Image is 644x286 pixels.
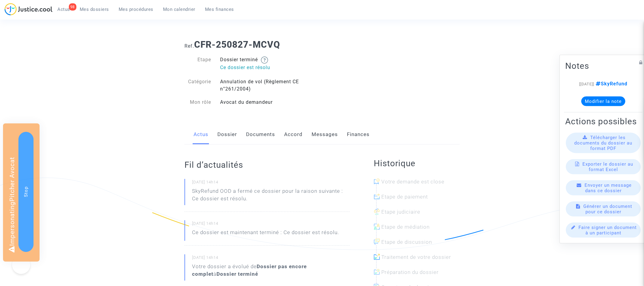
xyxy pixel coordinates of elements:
[216,56,322,72] div: Dossier terminé
[205,7,234,12] span: Mes finances
[582,161,633,172] span: Exporter le dossier au format Excel
[565,116,641,127] h2: Actions possibles
[585,183,632,193] span: Envoyer un message dans ce dossier
[180,99,216,106] div: Mon rôle
[284,125,303,145] a: Accord
[578,225,637,236] span: Faire signer un document à un participant
[574,135,632,151] span: Télécharger les documents du dossier au format PDF
[246,125,275,145] a: Documents
[75,5,114,14] a: Mes dossiers
[583,204,632,214] span: Générer un document pour ce dossier
[381,179,444,185] span: Votre demande est close
[18,132,34,252] button: Stop
[594,81,627,87] span: SkyRefund
[192,180,350,187] small: [DATE] 14h14
[53,5,75,14] a: 98Actus
[374,158,460,169] h2: Historique
[57,7,70,12] span: Actus
[184,43,194,49] span: Ref.
[158,5,200,14] a: Mon calendrier
[220,64,318,71] p: Ce dossier est résolu
[5,3,53,15] img: jc-logo.svg
[192,187,350,202] div: SkyRefund OOD a fermé ce dossier pour la raison suivante : Ce dossier est résolu.
[312,125,338,145] a: Messages
[192,229,339,239] p: Ce dossier est maintenant terminé : Ce dossier est résolu.
[192,263,350,278] div: Votre dossier a évolué de à
[216,271,258,277] b: Dossier terminé
[12,256,30,274] iframe: Help Scout Beacon - Open
[194,125,208,145] a: Actus
[192,255,350,263] small: [DATE] 14h14
[216,78,322,93] div: Annulation de vol (Règlement CE n°261/2004)
[184,160,350,170] h2: Fil d’actualités
[3,123,40,262] div: Impersonating
[114,5,158,14] a: Mes procédures
[163,7,195,12] span: Mon calendrier
[192,263,307,277] b: Dossier pas encore complet
[180,56,216,72] div: Etape
[579,82,594,86] span: [[DATE]]
[194,39,280,50] b: CFR-250827-MCVQ
[347,125,370,145] a: Finances
[119,7,153,12] span: Mes procédures
[200,5,239,14] a: Mes finances
[216,99,322,106] div: Avocat du demandeur
[217,125,237,145] a: Dossier
[192,221,350,229] small: [DATE] 14h14
[261,56,268,64] img: help.svg
[69,3,76,11] div: 98
[23,186,29,197] span: Stop
[565,61,641,71] h2: Notes
[80,7,109,12] span: Mes dossiers
[581,97,625,106] button: Modifier la note
[180,78,216,93] div: Catégorie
